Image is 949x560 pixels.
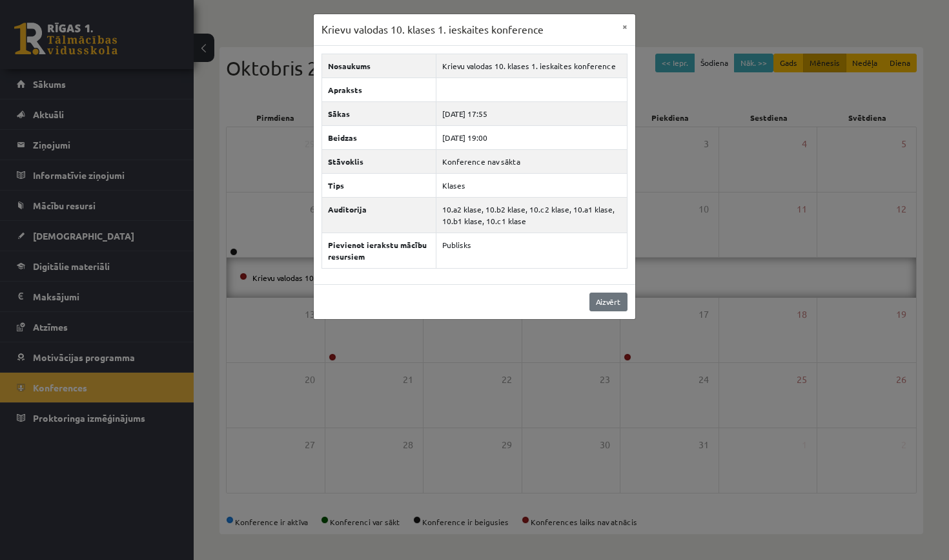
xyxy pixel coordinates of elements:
td: Krievu valodas 10. klases 1. ieskaites konference [436,54,628,78]
td: Publisks [436,233,628,268]
th: Pievienot ierakstu mācību resursiem [322,233,436,268]
td: 10.a2 klase, 10.b2 klase, 10.c2 klase, 10.a1 klase, 10.b1 klase, 10.c1 klase [436,197,628,233]
th: Nosaukums [322,54,436,78]
th: Tips [322,173,436,197]
a: Aizvērt [589,293,628,311]
td: Klases [436,173,628,197]
button: × [615,14,635,39]
td: Konference nav sākta [436,149,628,173]
td: [DATE] 19:00 [436,125,628,149]
td: [DATE] 17:55 [436,101,628,125]
th: Apraksts [322,78,436,101]
h3: Krievu valodas 10. klases 1. ieskaites konference [321,22,544,37]
th: Sākas [322,101,436,125]
th: Auditorija [322,197,436,233]
th: Beidzas [322,125,436,149]
th: Stāvoklis [322,149,436,173]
